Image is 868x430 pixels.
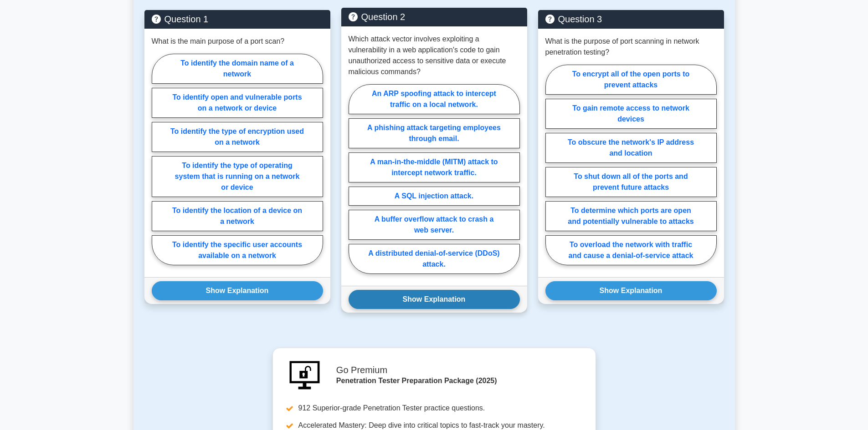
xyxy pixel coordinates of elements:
[349,34,520,77] p: Which attack vector involves exploiting a vulnerability in a web application's code to gain unaut...
[545,65,717,95] label: To encrypt all of the open ports to prevent attacks
[545,167,717,197] label: To shut down all of the ports and prevent future attacks
[349,152,520,182] label: A man-in-the-middle (MITM) attack to intercept network traffic.
[349,244,520,274] label: A distributed denial-of-service (DDoS) attack.
[152,14,323,25] h5: Question 1
[152,54,323,84] label: To identify the domain name of a network
[545,36,717,58] p: What is the purpose of port scanning in network penetration testing?
[152,122,323,152] label: To identify the type of encryption used on a network
[545,281,717,300] button: Show Explanation
[545,133,717,163] label: To obscure the network's IP address and location
[152,201,323,231] label: To identify the location of a device on a network
[349,290,520,309] button: Show Explanation
[152,88,323,118] label: To identify open and vulnerable ports on a network or device
[152,36,285,47] p: What is the main purpose of a port scan?
[152,281,323,300] button: Show Explanation
[349,187,520,206] label: A SQL injection attack.
[349,11,520,22] h5: Question 2
[152,235,323,265] label: To identify the specific user accounts available on a network
[545,235,717,265] label: To overload the network with traffic and cause a denial-of-service attack
[152,156,323,197] label: To identify the type of operating system that is running on a network or device
[349,210,520,240] label: A buffer overflow attack to crash a web server.
[349,84,520,114] label: An ARP spoofing attack to intercept traffic on a local network.
[545,201,717,231] label: To determine which ports are open and potentially vulnerable to attacks
[545,14,717,25] h5: Question 3
[545,99,717,129] label: To gain remote access to network devices
[349,118,520,148] label: A phishing attack targeting employees through email.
